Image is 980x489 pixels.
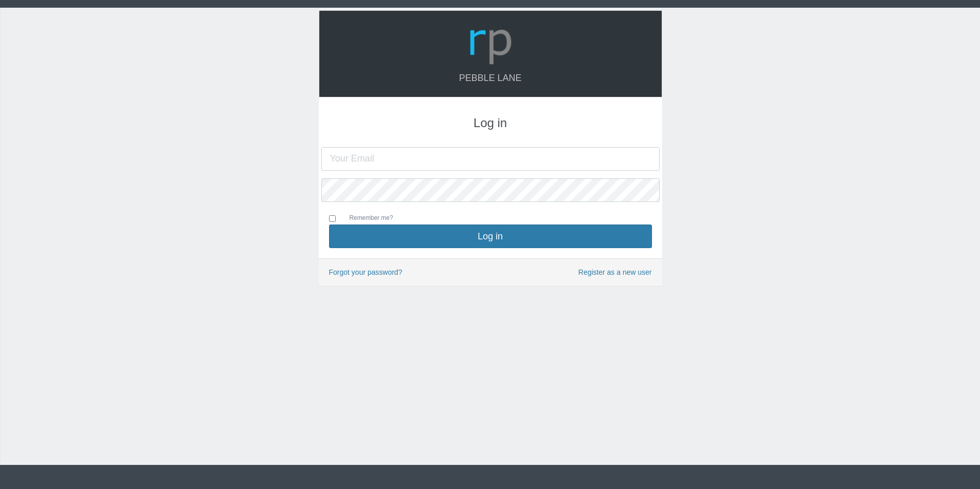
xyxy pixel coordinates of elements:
[330,73,651,84] h4: Pebble Lane
[329,268,402,276] a: Forgot your password?
[329,116,652,130] h3: Log in
[321,147,660,171] input: Your Email
[329,225,652,248] button: Log in
[329,215,336,222] input: Remember me?
[466,18,515,68] img: Logo
[339,213,393,225] label: Remember me?
[578,267,651,278] a: Register as a new user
